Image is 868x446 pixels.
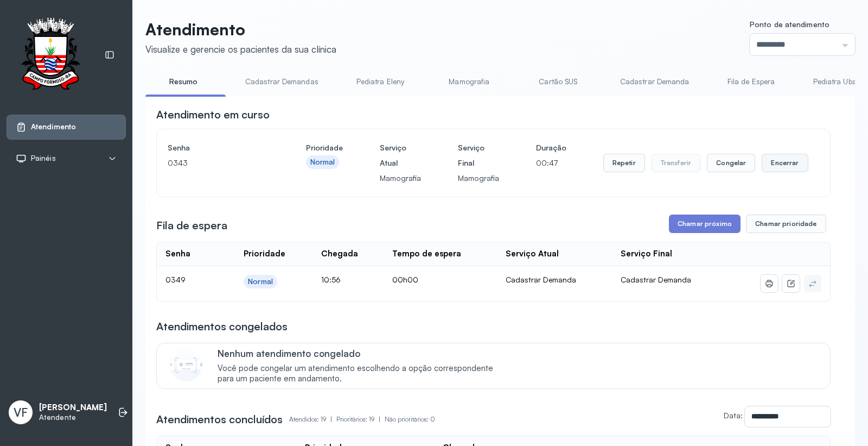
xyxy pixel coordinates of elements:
[707,154,755,172] button: Congelar
[669,215,741,233] button: Chamar próximo
[762,154,808,172] button: Encerrar
[321,249,358,259] div: Chegada
[321,275,341,284] span: 10:56
[244,249,285,259] div: Prioridade
[170,349,202,381] img: Imagem de CalloutCard
[165,275,186,284] span: 0349
[156,319,288,334] h3: Atendimentos congelados
[156,107,270,122] h3: Atendimento em curso
[248,277,273,286] div: Normal
[380,140,421,171] h4: Serviço Atual
[458,140,499,171] h4: Serviço Final
[310,158,335,167] div: Normal
[380,171,421,186] p: Mamografia
[621,275,691,284] span: Cadastrar Demanda
[431,73,507,91] a: Mamografia
[609,73,700,91] a: Cadastrar Demanda
[218,348,505,359] p: Nenhum atendimento congelado
[458,171,499,186] p: Mamografia
[750,20,829,29] span: Ponto de atendimento
[506,249,559,259] div: Serviço Atual
[379,415,380,423] span: |
[536,140,566,155] h4: Duração
[306,140,343,155] h4: Prioridade
[724,411,743,420] label: Data:
[336,412,385,427] p: Prioritários: 19
[536,155,566,171] p: 00:47
[31,154,56,163] span: Painéis
[145,20,336,39] p: Atendimento
[39,413,107,422] p: Atendente
[145,43,336,55] div: Visualize e gerencie os pacientes da sua clínica
[506,275,603,285] div: Cadastrar Demanda
[31,122,76,131] span: Atendimento
[385,412,435,427] p: Não prioritários: 0
[168,155,269,171] p: 0343
[156,218,227,233] h3: Fila de espera
[621,249,672,259] div: Serviço Final
[168,140,269,155] h4: Senha
[520,73,596,91] a: Cartão SUS
[16,122,117,133] a: Atendimento
[156,412,283,427] h3: Atendimentos concluídos
[746,215,826,233] button: Chamar prioridade
[392,249,461,259] div: Tempo de espera
[39,403,107,413] p: [PERSON_NAME]
[165,249,190,259] div: Senha
[234,73,329,91] a: Cadastrar Demandas
[342,73,418,91] a: Pediatra Eleny
[392,275,418,284] span: 00h00
[218,363,505,384] span: Você pode congelar um atendimento escolhendo a opção correspondente para um paciente em andamento.
[652,154,701,172] button: Transferir
[330,415,332,423] span: |
[145,73,221,91] a: Resumo
[11,17,90,93] img: Logotipo do estabelecimento
[289,412,336,427] p: Atendidos: 19
[713,73,789,91] a: Fila de Espera
[603,154,645,172] button: Repetir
